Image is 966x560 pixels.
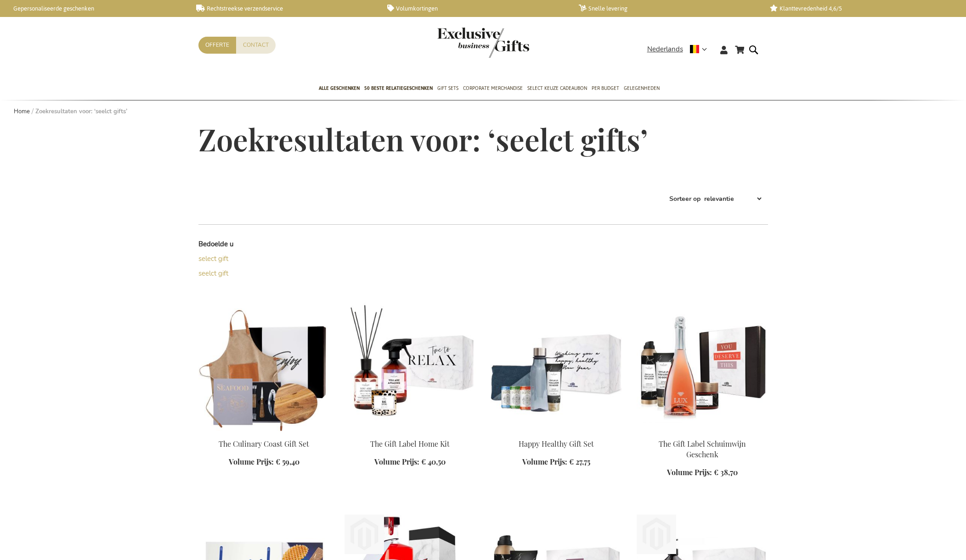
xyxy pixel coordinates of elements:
[770,5,947,12] a: Klanttevredenheid 4,6/5
[345,515,384,554] img: NONA 0% Spritz Gift Box
[667,467,738,478] a: Volume Prijs: € 38,70
[437,28,483,58] a: store logo
[198,269,228,278] a: seelct gift
[637,515,676,554] img: The Gift Label Hand & Keuken Set
[229,457,274,466] span: Volume Prijs:
[569,457,590,466] span: € 27,75
[637,427,768,436] a: The Gift Label Sparkling Champagne Gift
[345,303,476,431] img: The Gift Label Home Kit
[364,83,433,93] span: 50 beste relatiegeschenken
[714,467,738,477] span: € 38,70
[35,107,127,116] strong: Zoekresultaten voor: ‘seelct gifts’
[14,107,30,116] a: Home
[463,83,523,93] span: Corporate Merchandise
[669,194,700,203] label: Sorteer op
[5,5,181,12] a: Gepersonaliseerde geschenken
[198,239,341,249] dt: Bedoelde u
[236,37,276,54] a: Contact
[196,5,373,12] a: Rechtstreekse verzendservice
[370,439,450,449] a: The Gift Label Home Kit
[421,457,446,466] span: € 40,50
[647,44,683,55] span: Nederlands
[522,457,590,467] a: Volume Prijs: € 27,75
[437,83,458,93] span: Gift Sets
[387,5,564,12] a: Volumkortingen
[592,83,619,93] span: Per Budget
[198,303,330,431] img: The Culinary Coast Gift Set
[491,427,622,436] a: Beer Apéro Gift Box
[624,83,660,93] span: Gelegenheden
[219,439,309,449] a: The Culinary Coast Gift Set
[647,44,713,55] div: Nederlands
[374,457,419,466] span: Volume Prijs:
[198,37,236,54] a: Offerte
[198,254,228,263] a: select gift
[276,457,299,466] span: € 59,40
[345,427,476,436] a: The Gift Label Home Kit
[522,457,567,466] span: Volume Prijs:
[198,427,330,436] a: The Culinary Coast Gift Set
[198,119,648,159] span: Zoekresultaten voor: ‘seelct gifts’
[319,83,360,93] span: Alle Geschenken
[527,83,587,93] span: Select Keuze Cadeaubon
[637,303,768,431] img: The Gift Label Sparkling Champagne Gift
[229,457,299,467] a: Volume Prijs: € 59,40
[667,467,712,477] span: Volume Prijs:
[437,28,529,58] img: Exclusive Business gifts logo
[519,439,594,449] a: Happy Healthy Gift Set
[579,5,756,12] a: Snelle levering
[374,457,446,467] a: Volume Prijs: € 40,50
[659,439,746,459] a: The Gift Label Schuimwijn Geschenk
[491,303,622,431] img: Beer Apéro Gift Box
